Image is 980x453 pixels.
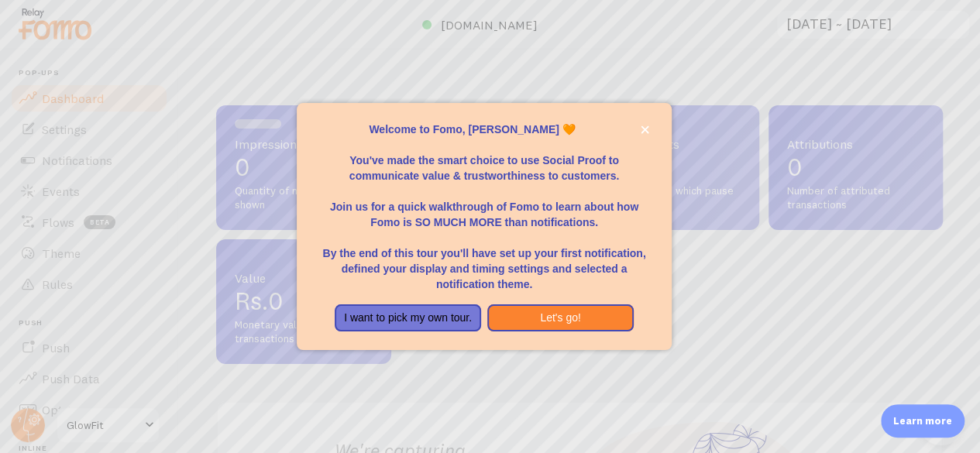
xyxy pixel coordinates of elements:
[315,122,653,137] p: Welcome to Fomo, [PERSON_NAME] 🧡
[315,184,653,230] p: Join us for a quick walkthrough of Fomo to learn about how Fomo is SO MUCH MORE than notifications.
[315,137,653,184] p: You've made the smart choice to use Social Proof to communicate value & trustworthiness to custom...
[297,103,672,351] div: Welcome to Fomo, Sumera Qamer 🧡You&amp;#39;ve made the smart choice to use Social Proof to commun...
[881,404,965,438] div: Learn more
[315,230,653,292] p: By the end of this tour you'll have set up your first notification, defined your display and timi...
[487,304,634,332] button: Let's go!
[893,414,952,428] p: Learn more
[637,122,653,138] button: close,
[335,304,481,332] button: I want to pick my own tour.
